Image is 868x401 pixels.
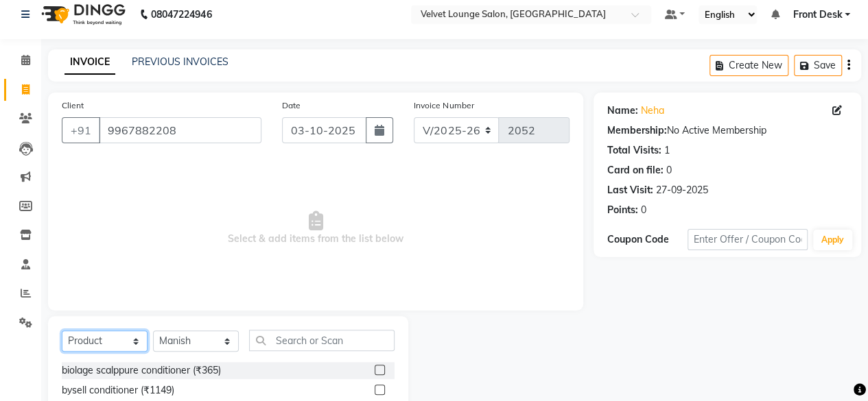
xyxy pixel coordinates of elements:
[62,99,84,112] label: Client
[656,183,708,197] div: 27-09-2025
[249,330,395,351] input: Search or Scan
[62,160,570,297] span: Select & add items from the list below
[607,143,661,158] div: Total Visits:
[607,104,638,118] div: Name:
[607,232,688,247] div: Coupon Code
[666,163,672,178] div: 0
[64,50,115,75] a: INVOICE
[132,56,228,68] a: PREVIOUS INVOICES
[709,55,788,76] button: Create New
[607,123,847,138] div: No Active Membership
[62,363,221,378] div: biolage scalppure conditioner (₹365)
[282,99,301,112] label: Date
[641,104,664,118] a: Neha
[607,183,653,197] div: Last Visit:
[414,99,473,112] label: Invoice Number
[813,230,852,250] button: Apply
[793,8,842,22] span: Front Desk
[607,163,664,178] div: Card on file:
[688,229,808,250] input: Enter Offer / Coupon Code
[641,203,646,217] div: 0
[664,143,670,158] div: 1
[794,55,842,76] button: Save
[607,123,667,138] div: Membership:
[62,383,174,398] div: bysell conditioner (₹1149)
[607,203,638,217] div: Points:
[62,117,100,143] button: +91
[99,117,261,143] input: Search by Name/Mobile/Email/Code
